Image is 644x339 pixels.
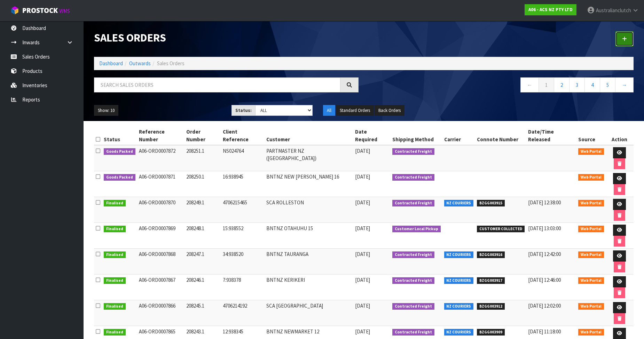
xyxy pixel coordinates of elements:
span: Contracted Freight [392,200,434,207]
a: Dashboard [99,60,123,67]
strong: Status: [235,107,252,113]
td: 208246.1 [184,274,221,300]
td: BNTNZ TAURANGA [265,249,353,274]
a: 5 [600,77,615,92]
td: 208250.1 [184,171,221,197]
input: Search sales orders [94,77,340,92]
td: 4706215465 [221,197,265,223]
span: Customer Local Pickup [392,226,441,233]
span: Finalised [104,303,126,310]
th: Reference Number [137,126,185,145]
span: Finalised [104,251,126,258]
span: [DATE] 12:38:00 [528,199,561,206]
span: Contracted Freight [392,148,434,155]
td: PARTMASTER NZ ([GEOGRAPHIC_DATA]) [265,145,353,171]
th: Customer [265,126,353,145]
td: 7:938378 [221,274,265,300]
button: Standard Orders [336,105,374,116]
span: Finalised [104,226,126,233]
span: [DATE] [355,277,370,283]
span: Finalised [104,277,126,284]
h1: Sales Orders [94,31,359,44]
td: SCA ROLLESTON [265,197,353,223]
span: [DATE] 13:03:00 [528,225,561,232]
td: 208245.1 [184,300,221,326]
span: BZGG003916 [477,251,505,258]
td: 208247.1 [184,249,221,274]
th: Connote Number [475,126,526,145]
span: Australianclutch [596,7,631,14]
a: 2 [554,77,570,92]
span: Contracted Freight [392,303,434,310]
button: Back Orders [375,105,405,116]
td: A06-ORD0007868 [137,249,185,274]
span: Goods Packed [104,174,135,181]
td: BNTNZ NEW [PERSON_NAME] 16 [265,171,353,197]
span: Web Portal [578,226,604,233]
td: A06-ORD0007872 [137,145,185,171]
td: 16:938945 [221,171,265,197]
span: BZGG003909 [477,329,505,336]
button: Show: 10 [94,105,118,116]
a: 1 [539,77,554,92]
span: [DATE] [355,148,370,154]
strong: A06 - ACS NZ PTY LTD [528,7,573,13]
span: BZGG003915 [477,200,505,207]
nav: Page navigation [369,77,634,95]
span: Web Portal [578,148,604,155]
th: Carrier [442,126,476,145]
td: SCA [GEOGRAPHIC_DATA] [265,300,353,326]
th: Date Required [353,126,391,145]
span: Web Portal [578,277,604,284]
a: ← [520,77,539,92]
span: NZ COURIERS [444,200,474,207]
span: Contracted Freight [392,329,434,336]
span: Goods Packed [104,148,135,155]
span: Contracted Freight [392,277,434,284]
span: Finalised [104,329,126,336]
span: Web Portal [578,251,604,258]
th: Order Number [184,126,221,145]
span: Contracted Freight [392,251,434,258]
td: A06-ORD0007871 [137,171,185,197]
span: Web Portal [578,174,604,181]
span: NZ COURIERS [444,329,474,336]
span: Web Portal [578,200,604,207]
span: Finalised [104,200,126,207]
span: [DATE] [355,225,370,232]
td: BNTNZ KERIKERI [265,274,353,300]
td: A06-ORD0007866 [137,300,185,326]
span: [DATE] [355,328,370,335]
button: All [323,105,335,116]
span: [DATE] 12:02:00 [528,302,561,309]
span: Web Portal [578,303,604,310]
span: NZ COURIERS [444,303,474,310]
td: A06-ORD0007867 [137,274,185,300]
img: cube-alt.png [10,6,19,15]
a: → [615,77,634,92]
span: BZGG003912 [477,303,505,310]
span: ProStock [22,6,58,15]
span: Web Portal [578,329,604,336]
th: Status [102,126,137,145]
td: 15:938552 [221,223,265,249]
td: 34:938520 [221,249,265,274]
span: NZ COURIERS [444,251,474,258]
span: BZGG003917 [477,277,505,284]
td: A06-ORD0007869 [137,223,185,249]
td: NS024764 [221,145,265,171]
span: [DATE] [355,251,370,257]
span: Sales Orders [157,60,184,67]
span: [DATE] [355,302,370,309]
span: [DATE] [355,199,370,206]
span: [DATE] 11:18:00 [528,328,561,335]
a: 4 [584,77,600,92]
span: [DATE] 12:42:00 [528,251,561,257]
span: [DATE] 12:46:00 [528,277,561,283]
span: Contracted Freight [392,174,434,181]
td: 4706214192 [221,300,265,326]
small: WMS [59,8,70,14]
th: Date/Time Released [526,126,577,145]
span: [DATE] [355,173,370,180]
td: 208251.1 [184,145,221,171]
